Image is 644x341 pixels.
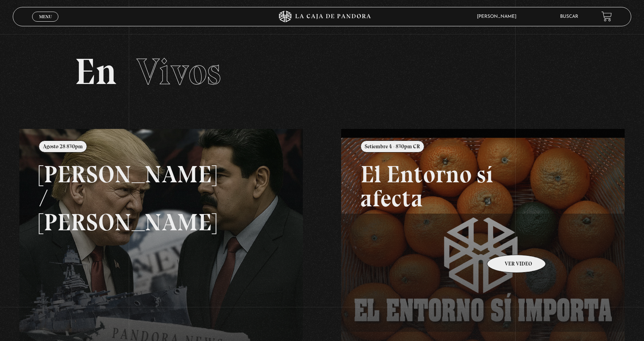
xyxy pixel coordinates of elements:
[36,21,55,26] span: Cerrar
[601,11,612,22] a: View your shopping cart
[39,14,52,19] span: Menu
[75,53,569,90] h2: En
[473,14,524,19] span: [PERSON_NAME]
[137,50,221,94] span: Vivos
[560,14,578,19] a: Buscar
